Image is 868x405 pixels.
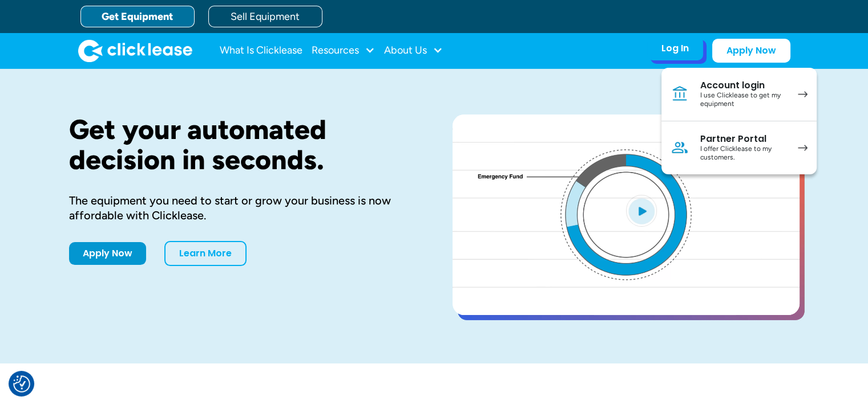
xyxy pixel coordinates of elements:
nav: Log In [661,68,817,174]
img: Bank icon [671,85,689,103]
a: Account loginI use Clicklease to get my equipment [661,68,817,121]
a: open lightbox [453,114,800,315]
img: arrow [798,91,808,97]
button: Consent Preferences [13,375,30,392]
div: Partner Portal [700,133,786,145]
h1: Get your automated decision in seconds. [69,114,416,175]
a: home [78,39,192,62]
div: About Us [384,39,443,62]
img: Person icon [671,138,689,157]
img: Revisit consent button [13,375,30,392]
a: Sell Equipment [208,6,322,27]
div: Resources [312,39,375,62]
a: Get Equipment [80,6,195,27]
a: Learn More [164,241,247,266]
div: I offer Clicklease to my customers. [700,145,786,162]
a: What Is Clicklease [220,39,302,62]
a: Apply Now [69,242,146,265]
div: I use Clicklease to get my equipment [700,91,786,109]
img: Blue play button logo on a light blue circular background [626,195,657,227]
div: Log In [661,43,689,54]
a: Partner PortalI offer Clicklease to my customers. [661,121,817,174]
img: Clicklease logo [78,39,192,62]
a: Apply Now [712,39,790,63]
div: The equipment you need to start or grow your business is now affordable with Clicklease. [69,193,416,223]
div: Account login [700,80,786,91]
img: arrow [798,145,808,151]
